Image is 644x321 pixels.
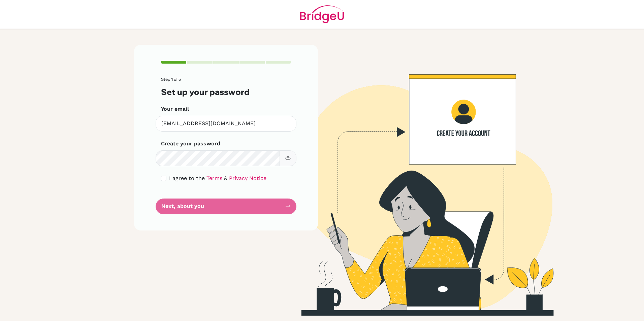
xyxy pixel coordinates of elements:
img: Create your account [226,45,610,316]
span: I agree to the [169,175,205,181]
a: Privacy Notice [229,175,266,181]
input: Insert your email* [156,116,296,132]
label: Create your password [161,140,220,148]
h3: Set up your password [161,87,291,97]
span: Step 1 of 5 [161,77,181,82]
a: Terms [206,175,222,181]
label: Your email [161,105,189,113]
span: & [224,175,227,181]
